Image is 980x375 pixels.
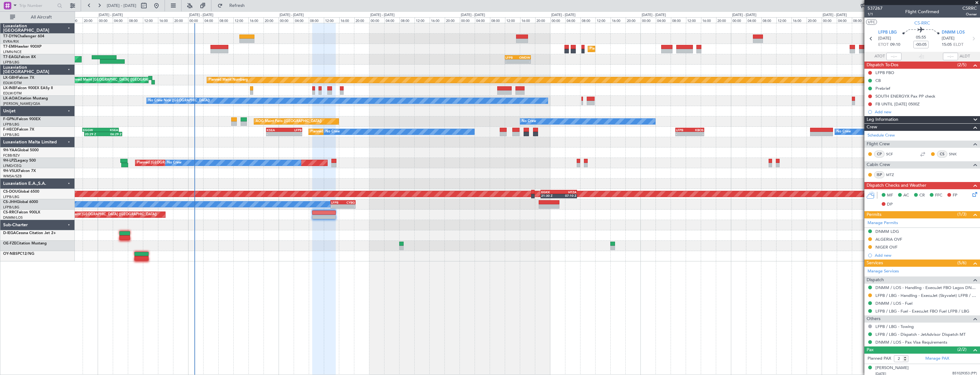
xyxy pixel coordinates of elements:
span: ELDT [953,42,963,48]
span: [DATE] [878,35,891,42]
span: 9H-VSLK [3,169,19,173]
div: 16:00 [68,17,83,23]
button: All Aircraft [7,12,68,22]
a: LFPB / LBG - Dispatch - JetAdvisor Dispatch MT [875,332,966,337]
div: 04:00 [384,17,400,23]
div: LFPB [505,56,518,59]
span: LX-INB [3,86,15,90]
div: 08:00 [309,17,324,23]
a: T7-DYNChallenger 604 [3,35,44,38]
div: CYBG [343,201,355,204]
div: 00:00 [460,17,475,23]
div: - [676,132,690,136]
span: LX-AOA [3,97,18,100]
div: 20:00 [445,17,460,23]
div: 16:00 [520,17,535,23]
a: F-GPNJFalcon 900EX [3,117,41,121]
div: CS [937,151,947,158]
a: FCBB/BZV [3,153,20,158]
input: Trip Number [19,1,55,10]
a: LX-INBFalcon 900EX EASy II [3,86,53,90]
div: KBOS [690,128,704,132]
div: Planned Maint [GEOGRAPHIC_DATA] [590,44,650,54]
span: T7-DYN [3,35,17,38]
span: Crew [867,124,877,131]
a: LX-AOACitation Mustang [3,97,48,100]
div: OMDW [518,56,530,59]
a: 9H-VSLKFalcon 7X [3,169,36,173]
div: 00:00 [822,17,837,23]
div: AOG Maint Paris ([GEOGRAPHIC_DATA]) [256,117,322,126]
a: OY-NBSPC12/NG [3,252,34,256]
div: 12:00 [415,17,430,23]
div: 00:00 [98,17,113,23]
a: 9H-YAAGlobal 5000 [3,148,39,152]
div: DNMM LDG [875,229,899,234]
a: OE-FZECitation Mustang [3,242,47,245]
div: 16:00 [430,17,445,23]
span: ATOT [874,53,885,60]
div: Planned [GEOGRAPHIC_DATA] ([GEOGRAPHIC_DATA]) [137,158,226,168]
span: (2/2) [957,346,966,353]
span: Dispatch [867,276,884,284]
div: 20:00 [264,17,279,23]
div: 16:00 [339,17,354,23]
div: 12:00 [596,17,611,23]
div: 08:00 [671,17,686,23]
div: LFPB [676,128,690,132]
label: Planned PAX [868,356,891,362]
div: [DATE] - [DATE] [823,13,847,18]
span: Refresh [224,3,250,8]
a: LFPB/LBG [3,205,19,210]
div: 08:00 [400,17,415,23]
div: 16:00 [611,17,626,23]
span: Cabin Crew [867,161,890,169]
div: 04:00 [203,17,218,23]
span: 9H-LPZ [3,159,16,163]
div: 12:00 [233,17,248,23]
span: FFC [935,192,942,199]
div: 16:00 [701,17,716,23]
div: 20:00 [354,17,369,23]
span: CR [919,192,925,199]
div: 12:00 [143,17,158,23]
span: LFPB LBG [878,29,897,36]
div: - [331,205,343,208]
div: No Crew [836,127,851,137]
span: DP [887,201,893,208]
div: 00:00 [369,17,384,23]
button: UTC [866,19,877,25]
span: 9H-YAA [3,148,17,152]
div: 20:29 Z [85,132,103,136]
div: NIGER OVF [875,244,897,250]
a: F-HECDFalcon 7X [3,128,34,131]
div: 08:00 [490,17,505,23]
span: Leg Information [867,116,898,123]
span: Services [867,260,883,267]
span: All Aircraft [16,15,66,19]
a: LFPB/LBG [3,122,19,127]
span: CS-RRC [914,20,930,26]
div: LFPB [331,201,343,204]
button: Refresh [215,1,252,11]
div: Planned Maint [GEOGRAPHIC_DATA] ([GEOGRAPHIC_DATA]) [69,75,168,85]
div: Planned Maint [GEOGRAPHIC_DATA] ([GEOGRAPHIC_DATA]) [58,210,157,219]
div: [DATE] - [DATE] [642,13,666,18]
span: 09:10 [890,42,900,48]
div: Add new [875,109,977,115]
a: LFPB / LBG - Handling - ExecuJet (Skyvalet) LFPB / LBG [875,293,977,298]
span: Pax [867,346,874,354]
div: 21:30 Z [541,194,559,197]
div: Planned Maint Nurnberg [209,75,248,85]
div: 00:00 [279,17,294,23]
div: 16:00 [158,17,173,23]
span: CS-RRC [3,211,17,214]
a: SCF [886,151,900,157]
div: [DATE] - [DATE] [280,13,304,18]
div: KSEA [267,128,284,132]
div: - [343,205,355,208]
span: (5/6) [957,260,966,266]
div: 08:00 [761,17,776,23]
span: CS-JHH [3,200,17,204]
div: [DATE] - [DATE] [370,13,395,18]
